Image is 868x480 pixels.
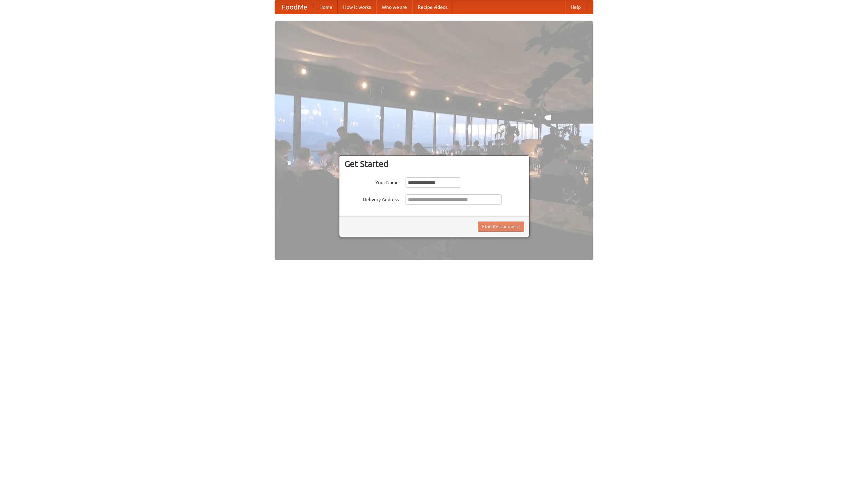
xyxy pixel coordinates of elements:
a: Home [314,0,338,14]
a: Help [565,0,586,14]
a: Recipe videos [412,0,453,14]
label: Delivery Address [344,194,399,203]
a: Who we are [376,0,412,14]
label: Your Name [344,177,399,186]
button: Find Restaurants! [478,222,524,232]
a: How it works [338,0,376,14]
a: FoodMe [275,0,314,14]
h3: Get Started [344,159,524,169]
